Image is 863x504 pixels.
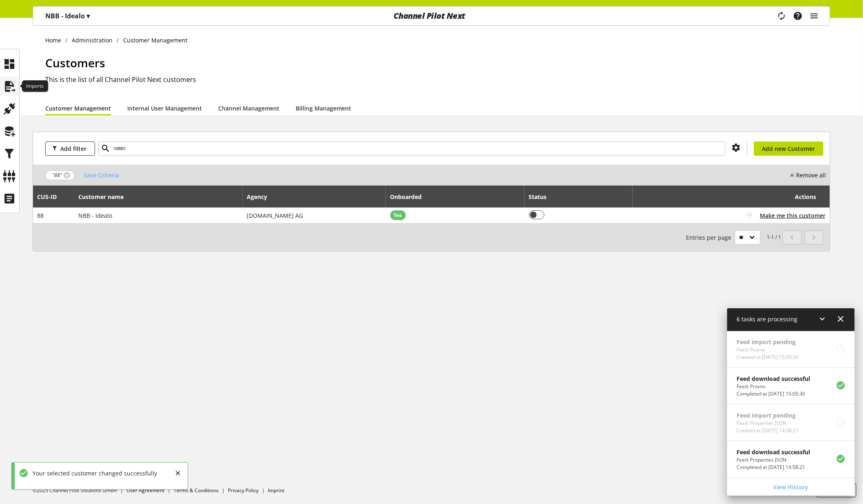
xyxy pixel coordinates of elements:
p: Feed: Properties JSON [737,456,810,464]
span: ▾ [86,11,90,20]
a: Internal User Management [127,104,202,113]
small: 1-1 / 1 [686,230,781,245]
a: User Agreement [126,487,164,494]
a: Privacy Policy [228,487,259,494]
a: Terms & Conditions [174,487,219,494]
span: Add filter [60,144,86,153]
span: Entries per page [686,233,735,242]
a: Customer Management [45,104,111,113]
div: Agency [247,192,276,201]
div: Actions [637,188,817,205]
span: 88 [38,212,44,219]
nobr: Remove all [797,171,826,179]
button: Add filter [45,141,95,156]
a: Add new Customer [754,141,823,156]
div: Customer name [79,192,132,201]
a: View History [729,480,853,494]
button: Make me this customer [760,211,826,220]
nav: main navigation [33,6,830,26]
span: NBB - Idealo [79,212,113,219]
a: Billing Management [296,104,351,113]
p: Feed: Promo [737,383,810,390]
span: [DOMAIN_NAME] AG [247,212,303,219]
a: Feed download successfulFeed: Properties JSONCompleted at [DATE] 14:58:21 [727,441,855,477]
div: Onboarded [390,192,430,201]
span: Yes [394,212,402,219]
div: Status [529,192,555,201]
span: Customers [45,55,105,71]
p: NBB - Idealo [45,11,90,21]
p: Completed at Aug 20, 2025, 14:58:21 [737,464,810,471]
span: Save Criteria [84,171,119,179]
span: "88" [52,172,62,179]
span: View History [773,483,809,491]
p: Feed download successful [737,448,810,456]
li: ©2025 Channel Pilot Solutions GmbH [33,487,126,494]
a: Imprint [268,487,284,494]
div: Imports [22,81,48,92]
a: Feed download successfulFeed: PromoCompleted at [DATE] 15:05:30 [727,368,855,404]
a: Channel Management [218,104,279,113]
span: Add new Customer [762,144,815,153]
p: Completed at Aug 20, 2025, 15:05:30 [737,390,810,398]
div: Your selected customer changed successfully [29,469,157,477]
a: Administration [68,36,117,44]
span: 6 tasks are processing [737,315,798,323]
h2: This is the list of all Channel Pilot Next customers [45,75,830,84]
a: Home [45,36,66,44]
button: Save Criteria [78,168,125,182]
div: CUS-⁠ID [38,192,65,201]
p: Feed download successful [737,374,810,383]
